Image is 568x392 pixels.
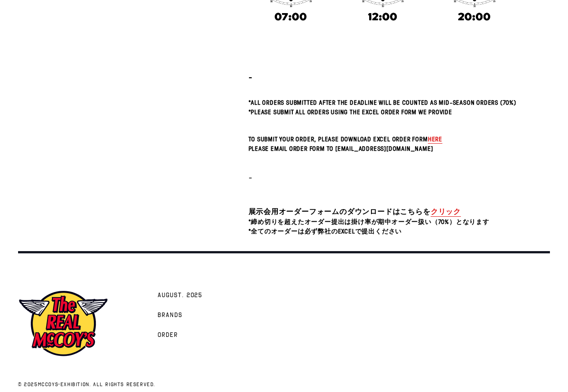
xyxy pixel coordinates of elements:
[158,311,183,320] span: Brands
[38,381,89,387] a: mccoys-exhibition
[249,144,433,153] span: Please email Order Form to [EMAIL_ADDRESS][DOMAIN_NAME]
[249,206,431,216] span: 展示会用オーダーフォームのダウンロードはこちらを
[158,291,202,300] span: AUGUST. 2025
[249,172,253,182] span: -
[153,305,187,325] a: Brands
[428,135,442,144] a: here
[249,98,516,107] span: *All orders submitted after the deadline will be counted as Mid-Season Orders (70%)
[153,325,183,345] a: Order
[249,227,402,235] span: *全てのオーダーは必ず弊社のExcelで提出ください
[249,71,253,82] strong: -
[428,135,442,143] span: here
[153,285,207,305] a: AUGUST. 2025
[18,289,108,358] img: mccoys-exhibition
[249,135,428,143] span: To submit your order, please download Excel Order Form
[158,331,178,340] span: Order
[431,206,461,217] a: クリック
[249,107,452,116] span: *Please submit all orders using the Excel Order Form we provide
[18,381,271,389] p: © 2025 . All rights reserved.
[249,217,489,226] span: *締め切りを超えたオーダー提出は掛け率が期中オーダー扱い（70%）となります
